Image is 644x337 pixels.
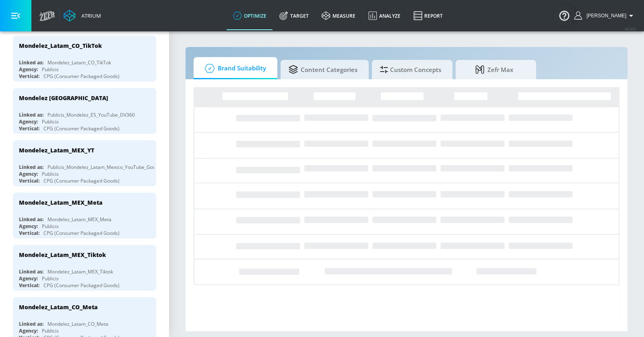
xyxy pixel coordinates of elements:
div: Linked as: [19,268,43,275]
div: Vertical: [19,230,39,236]
div: Vertical: [19,125,39,132]
div: Agency: [19,223,38,230]
div: Linked as: [19,59,43,66]
div: Publicis [42,275,59,282]
div: Vertical: [19,282,39,289]
div: Mondelez_Latam_CO_Meta [19,303,98,311]
div: CPG (Consumer Packaged Goods) [43,282,120,289]
a: Target [273,1,315,30]
div: Vertical: [19,73,39,80]
div: Mondelez_Latam_MEX_YTLinked as:Publicis_Mondelez_Latam_Mexico_YouTube_GoogleAdsAgency:PublicisVer... [13,140,156,186]
a: Atrium [64,10,101,22]
a: Analyze [362,1,407,30]
div: Publicis [42,327,59,334]
button: Open Resource Center [553,4,576,27]
div: Publicis [42,66,59,73]
span: Brand Suitability [202,59,266,78]
div: Mondelez_Latam_MEX_TiktokLinked as:Mondelez_Latam_MEX_TiktokAgency:PublicisVertical:CPG (Consumer... [13,245,156,291]
div: Publicis [42,171,59,177]
div: CPG (Consumer Packaged Goods) [43,230,120,236]
div: Linked as: [19,164,43,171]
button: [PERSON_NAME] [574,11,636,21]
div: Mondelez_Latam_MEX_Meta [19,199,103,206]
a: optimize [227,1,273,30]
div: Publicis [42,118,59,125]
div: Mondelez_Latam_MEX_Tiktok [47,268,113,275]
div: Mondelez_Latam_MEX_Tiktok [19,251,106,259]
div: Agency: [19,118,38,125]
div: Mondelez_Latam_CO_TikTok [47,59,111,66]
div: CPG (Consumer Packaged Goods) [43,125,120,132]
div: Linked as: [19,111,43,118]
div: Mondelez_Latam_CO_TikTokLinked as:Mondelez_Latam_CO_TikTokAgency:PublicisVertical:CPG (Consumer P... [13,36,156,82]
div: Mondelez_Latam_MEX_MetaLinked as:Mondelez_Latam_MEX_MetaAgency:PublicisVertical:CPG (Consumer Pac... [13,193,156,238]
div: Mondelez_Latam_CO_TikTok [19,42,102,49]
span: v 4.32.0 [625,27,636,31]
span: Zefr Max [464,60,525,79]
div: Linked as: [19,321,43,327]
a: measure [315,1,362,30]
div: Agency: [19,66,38,73]
div: Agency: [19,327,38,334]
div: Mondelez [GEOGRAPHIC_DATA]Linked as:Publicis_Mondelez_ES_YouTube_DV360Agency:PublicisVertical:CPG... [13,88,156,134]
div: Mondelez_Latam_CO_Meta [47,321,108,327]
a: Report [407,1,449,30]
div: Agency: [19,275,38,282]
div: Vertical: [19,177,39,184]
div: Linked as: [19,216,43,223]
div: Publicis_Mondelez_Latam_Mexico_YouTube_GoogleAds [47,164,171,171]
div: Mondelez [GEOGRAPHIC_DATA] [19,94,108,102]
div: Publicis [42,223,59,230]
div: Publicis_Mondelez_ES_YouTube_DV360 [47,111,135,118]
div: Mondelez_Latam_MEX_YT [19,146,94,154]
span: Custom Concepts [380,60,441,79]
div: CPG (Consumer Packaged Goods) [43,177,120,184]
div: Mondelez_Latam_MEX_Meta [47,216,111,223]
div: CPG (Consumer Packaged Goods) [43,73,120,80]
span: login as: casey.cohen@zefr.com [583,13,626,18]
div: Agency: [19,171,38,177]
div: Atrium [78,12,101,19]
span: Content Categories [289,60,357,79]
